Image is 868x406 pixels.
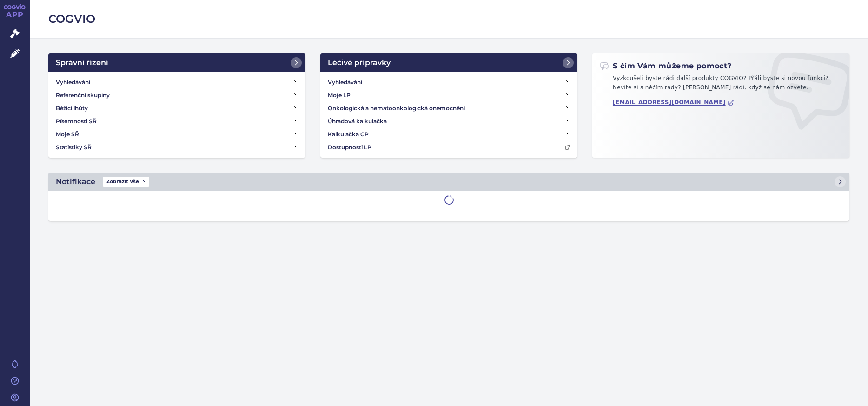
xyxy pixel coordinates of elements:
[52,115,302,128] a: Písemnosti SŘ
[56,176,95,187] h2: Notifikace
[613,99,734,106] a: [EMAIL_ADDRESS][DOMAIN_NAME]
[328,117,387,126] h4: Úhradová kalkulačka
[56,57,108,68] h2: Správní řízení
[324,141,574,154] a: Dostupnosti LP
[52,141,302,154] a: Statistiky SŘ
[56,117,97,126] h4: Písemnosti SŘ
[48,173,849,191] a: NotifikaceZobrazit vše
[324,76,574,89] a: Vyhledávání
[56,130,79,139] h4: Moje SŘ
[103,177,149,187] span: Zobrazit vše
[56,143,92,152] h4: Statistiky SŘ
[56,91,110,100] h4: Referenční skupiny
[328,130,369,139] h4: Kalkulačka CP
[324,102,574,115] a: Onkologická a hematoonkologická onemocnění
[324,128,574,141] a: Kalkulačka CP
[48,53,305,72] a: Správní řízení
[328,91,351,100] h4: Moje LP
[328,78,362,87] h4: Vyhledávání
[52,128,302,141] a: Moje SŘ
[328,57,391,68] h2: Léčivé přípravky
[56,104,88,113] h4: Běžící lhůty
[600,74,842,96] p: Vyzkoušeli byste rádi další produkty COGVIO? Přáli byste si novou funkci? Nevíte si s něčím rady?...
[52,76,302,89] a: Vyhledávání
[324,89,574,102] a: Moje LP
[52,89,302,102] a: Referenční skupiny
[320,53,577,72] a: Léčivé přípravky
[48,11,849,27] h2: COGVIO
[324,115,574,128] a: Úhradová kalkulačka
[328,143,371,152] h4: Dostupnosti LP
[328,104,465,113] h4: Onkologická a hematoonkologická onemocnění
[600,61,732,71] h2: S čím Vám můžeme pomoct?
[52,102,302,115] a: Běžící lhůty
[56,78,90,87] h4: Vyhledávání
